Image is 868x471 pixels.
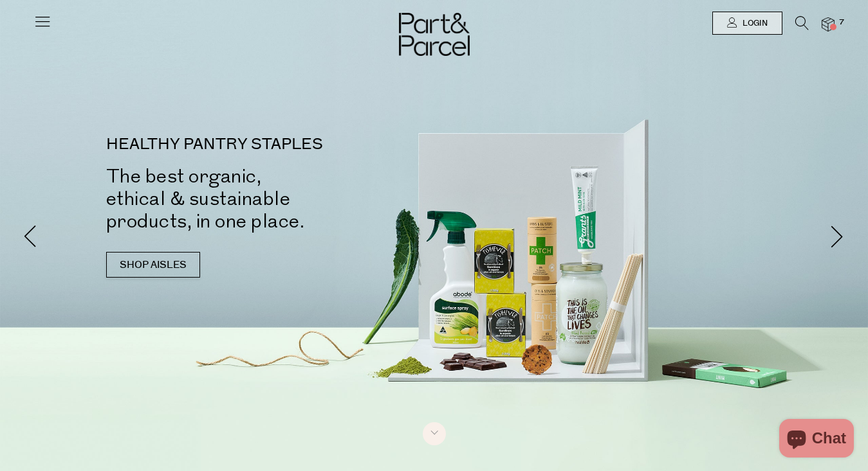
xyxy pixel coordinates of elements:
[106,137,454,152] p: HEALTHY PANTRY STAPLES
[775,419,858,461] inbox-online-store-chat: Shopify online store chat
[739,18,768,29] span: Login
[399,13,470,56] img: Part&Parcel
[106,252,200,278] a: SHOP AISLES
[712,12,782,35] a: Login
[836,17,847,28] span: 7
[822,17,835,31] a: 7
[106,165,454,233] h2: The best organic, ethical & sustainable products, in one place.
